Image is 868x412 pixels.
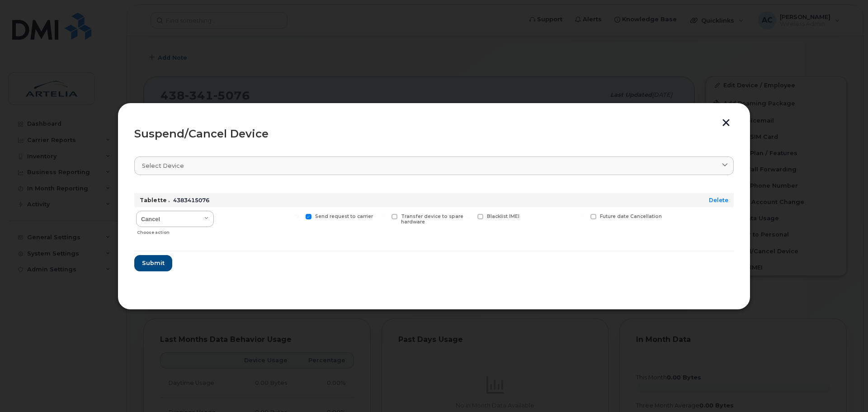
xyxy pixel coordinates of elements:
strong: Tablette . [140,197,170,204]
span: Select device [142,161,184,170]
button: Submit [134,255,172,271]
span: Transfer device to spare hardware [401,213,463,225]
input: Future date Cancellation [580,214,584,218]
span: Send request to carrier [315,213,373,219]
span: 4383415076 [173,197,209,204]
a: Select device [134,156,734,175]
span: Blacklist IMEI [487,213,519,219]
input: Transfer device to spare hardware [381,214,385,218]
input: Send request to carrier [295,214,299,218]
div: Choose action [137,225,214,236]
a: Delete [709,197,728,204]
div: Suspend/Cancel Device [134,128,734,139]
span: Future date Cancellation [600,213,662,219]
input: Blacklist IMEI [467,214,471,218]
span: Submit [142,259,165,267]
